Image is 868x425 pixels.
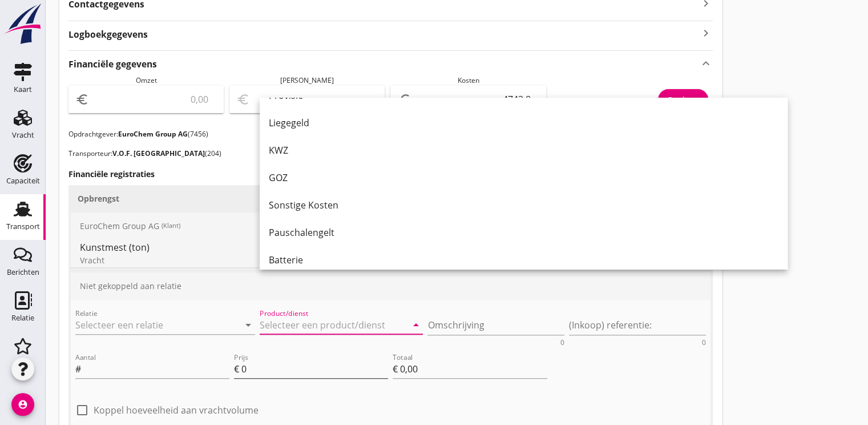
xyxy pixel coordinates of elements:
i: arrow_drop_down [409,318,423,332]
div: € [234,362,241,376]
small: (Klant) [162,221,180,231]
i: keyboard_arrow_right [699,26,713,41]
input: Prijs [241,360,388,378]
textarea: (Inkoop) referentie: [569,316,706,335]
i: keyboard_arrow_up [699,55,713,71]
div: 0 [560,339,564,346]
div: Batterie [269,253,778,267]
div: Kunstmest (ton) [80,240,494,254]
div: Sonstige Kosten [269,198,778,212]
div: KWZ [269,143,778,157]
div: EuroChem Group AG [71,213,710,240]
strong: Opbrengst [78,193,119,204]
div: Niet gekoppeld aan relatie [71,272,710,300]
input: Aantal [83,360,229,378]
i: euro [75,93,89,106]
i: euro [397,93,411,106]
span: Kosten [458,75,479,85]
label: Koppel hoeveelheid aan vrachtvolume [94,404,259,416]
div: Relatie [11,314,34,322]
span: [PERSON_NAME] [280,75,334,85]
strong: Financiële gegevens [68,58,157,71]
input: 0,00 [413,90,539,109]
div: Kaart [14,86,32,93]
i: account_circle [11,393,34,416]
div: # [75,362,83,376]
strong: V.O.F. [GEOGRAPHIC_DATA] [112,149,205,158]
i: arrow_drop_down [241,318,255,332]
p: Opdrachtgever: (7456) [68,129,713,139]
div: Transport [6,223,40,230]
button: Opslaan [658,89,708,110]
input: Product/dienst [260,316,407,334]
div: Pauschalengelt [269,226,778,239]
input: Relatie [75,316,223,334]
strong: Logboekgegevens [68,28,148,41]
h3: Financiële registraties [68,168,713,180]
div: Berichten [7,268,39,276]
img: logo-small.a267ee39.svg [2,3,43,45]
input: Totaal [393,360,547,378]
strong: EuroChem Group AG [118,129,188,139]
div: Liegegeld [269,116,778,130]
div: Vracht [80,254,494,266]
span: Omzet [136,75,157,85]
div: GOZ [269,171,778,185]
div: 0 [702,339,706,346]
div: Capaciteit [6,177,40,185]
textarea: Omschrijving [427,316,564,335]
div: Vracht [12,131,34,139]
input: 0,00 [91,90,217,109]
div: Opslaan [667,94,699,106]
p: Transporteur: (204) [68,149,713,159]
